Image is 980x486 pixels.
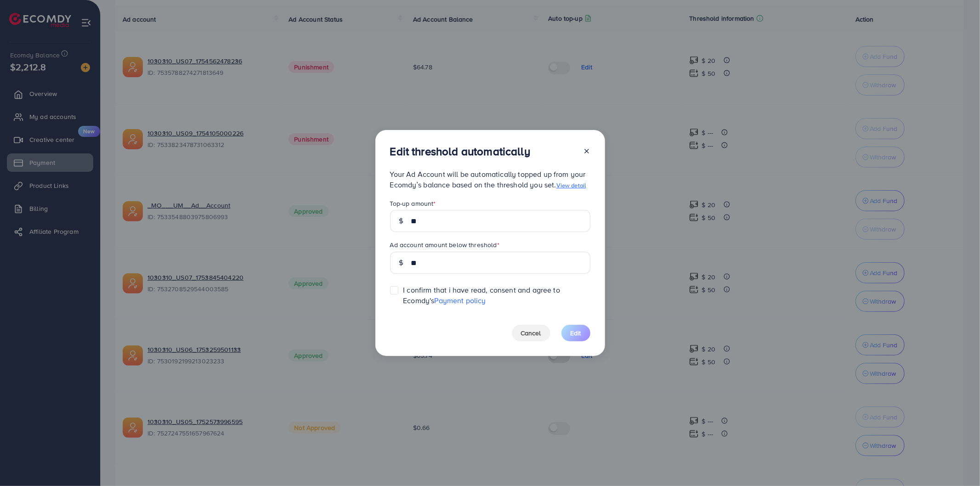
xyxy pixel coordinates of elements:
[390,169,586,190] span: Your Ad Account will be automatically topped up from your Ecomdy’s balance based on the threshold...
[561,325,590,341] button: Edit
[521,328,541,338] span: Cancel
[390,199,436,208] label: Top-up amount
[556,181,586,189] a: View detail
[403,285,590,306] span: I confirm that i have read, consent and agree to Ecomdy's
[512,325,550,341] button: Cancel
[941,445,973,479] iframe: Chat
[435,295,486,305] a: Payment policy
[571,328,581,338] span: Edit
[390,145,530,158] h3: Edit threshold automatically
[390,240,499,249] label: Ad account amount below threshold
